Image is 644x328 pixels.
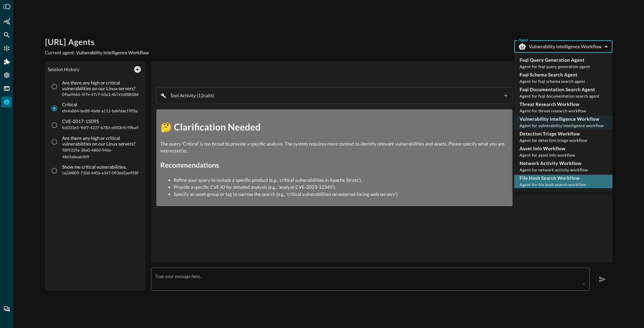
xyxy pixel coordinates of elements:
p: Vulnerability Intelligence Workflow [520,116,604,122]
span: Agent for fsql query generation agent [520,64,590,69]
span: Agent for fsql schema search agent [520,79,585,84]
span: Agent for threat research workflow [520,108,586,113]
span: Agent for vulnerability intelligence workflow [520,123,604,128]
p: Network Activity Workflow [520,160,588,167]
span: Agent for fsql documentation search agent [520,94,600,99]
span: Agent for asset info workflow [520,153,575,158]
p: Fsql Schema Search Agent [520,71,585,78]
span: Agent for network activity workflow [520,167,588,172]
p: Fsql Query Generation Agent [520,57,590,63]
span: Agent for detection triage workflow [520,138,587,143]
p: File Hash Search Workflow [520,175,586,181]
p: Asset Info Workflow [520,145,575,152]
p: Threat Research Workflow [520,101,586,108]
span: Agent for file hash search workflow [520,182,586,187]
p: Fsql Documentation Search Agent [520,86,600,93]
p: Detection Triage Workflow [520,130,587,137]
